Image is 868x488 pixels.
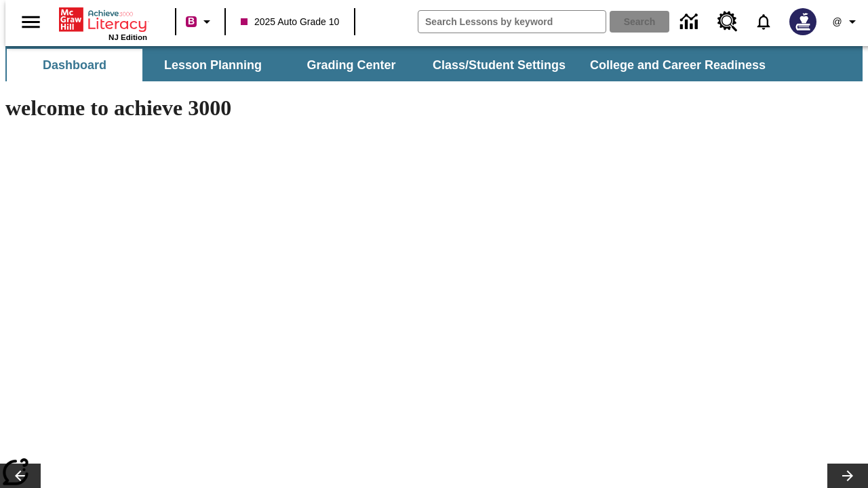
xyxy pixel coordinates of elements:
input: search field [418,11,606,33]
a: Data Center [672,3,709,41]
button: Open side menu [11,2,51,42]
img: Avatar [789,8,816,35]
button: Dashboard [7,49,142,81]
button: Select a new avatar [781,4,825,39]
span: B [188,13,195,30]
span: @ [832,15,842,29]
h1: welcome to achieve 3000 [5,96,591,121]
a: Resource Center, Will open in new tab [709,3,746,40]
button: Profile/Settings [825,9,868,34]
button: College and Career Readiness [579,49,776,81]
button: Lesson Planning [145,49,281,81]
span: NJ Edition [108,33,147,41]
button: Lesson carousel, Next [827,464,868,488]
button: Boost Class color is violet red. Change class color [180,9,220,34]
a: Notifications [746,4,781,39]
div: SubNavbar [5,49,778,81]
a: Home [59,6,147,33]
button: Grading Center [283,49,419,81]
button: Class/Student Settings [422,49,576,81]
span: 2025 Auto Grade 10 [241,15,339,29]
div: Home [59,5,147,41]
div: SubNavbar [5,46,863,81]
